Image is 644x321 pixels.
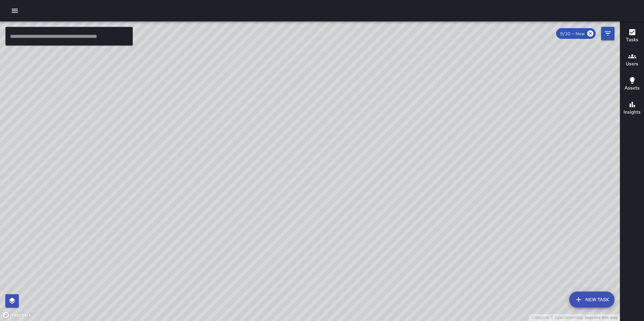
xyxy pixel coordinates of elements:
h6: Assets [625,84,640,92]
h6: Users [626,60,638,68]
button: Assets [620,72,644,97]
h6: Tasks [626,36,638,44]
div: 9/30 — Now [556,28,596,39]
button: New Task [569,292,614,308]
button: Tasks [620,24,644,48]
button: Insights [620,97,644,121]
button: Users [620,48,644,72]
button: Filters [601,27,614,40]
span: 9/30 — Now [556,31,589,37]
h6: Insights [624,109,641,116]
